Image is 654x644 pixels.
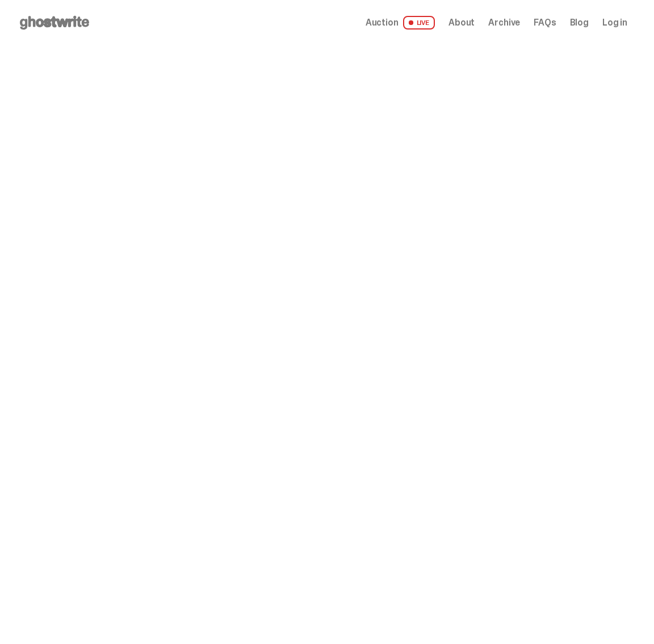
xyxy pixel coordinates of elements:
a: About [448,18,475,27]
a: Archive [488,18,520,27]
span: LIVE [403,16,435,30]
span: Auction [366,18,399,27]
a: Auction LIVE [366,16,435,30]
a: FAQs [534,18,556,27]
a: Blog [570,18,589,27]
a: Log in [602,18,627,27]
